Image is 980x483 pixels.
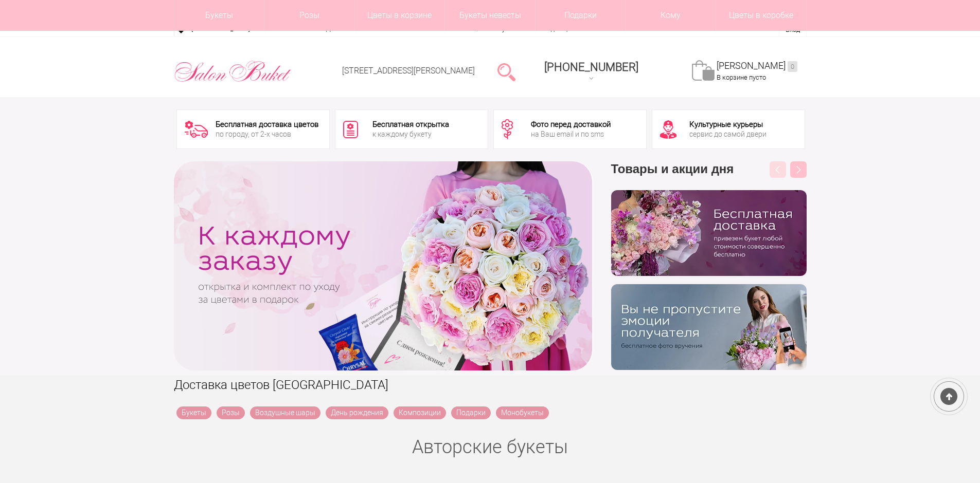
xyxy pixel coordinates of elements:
div: к каждому букету [372,131,449,138]
ins: 0 [788,61,797,72]
div: Бесплатная доставка цветов [216,121,318,128]
button: Next [790,161,807,178]
div: сервис до самой двери [689,131,767,138]
a: [STREET_ADDRESS][PERSON_NAME] [342,66,475,76]
div: на Ваш email и по sms [531,131,611,138]
a: Авторские букеты [412,436,568,458]
h1: Доставка цветов [GEOGRAPHIC_DATA] [174,376,807,394]
a: Воздушные шары [250,406,320,419]
a: Розы [217,406,245,419]
div: Бесплатная открытка [372,121,449,128]
img: Цветы Нижний Новгород [174,58,292,85]
a: Монобукеты [496,406,549,419]
img: hpaj04joss48rwypv6hbykmvk1dj7zyr.png.webp [611,190,807,276]
a: [PHONE_NUMBER] [538,57,645,86]
h3: Товары и акции дня [611,161,807,190]
a: [PERSON_NAME] [717,60,797,72]
div: Культурные курьеры [689,121,767,128]
span: [PHONE_NUMBER] [544,61,638,73]
img: v9wy31nijnvkfycrkduev4dhgt9psb7e.png.webp [611,284,807,370]
a: Композиции [394,406,446,419]
a: День рождения [326,406,388,419]
div: Фото перед доставкой [531,121,611,128]
div: по городу, от 2-х часов [216,131,318,138]
span: В корзине пусто [717,73,766,81]
a: Подарки [451,406,491,419]
a: Букеты [176,406,211,419]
